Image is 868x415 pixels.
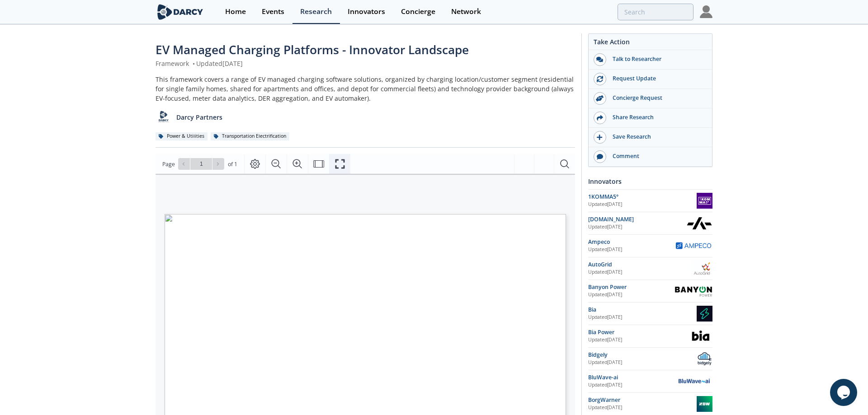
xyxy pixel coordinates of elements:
[588,215,686,224] div: [DOMAIN_NAME]
[588,373,712,389] a: BluWave-ai Updated[DATE] BluWave-ai
[697,351,712,367] img: Bidgely
[588,261,712,276] a: AutoGrid Updated[DATE] AutoGrid
[830,379,859,406] iframe: chat widget
[588,201,697,208] div: Updated [DATE]
[176,112,222,122] p: Darcy Partners
[156,75,575,103] div: This framework covers a range of EV managed charging software solutions, organized by charging lo...
[156,59,575,68] div: Framework Updated [DATE]
[348,8,385,15] div: Innovators
[588,314,697,321] div: Updated [DATE]
[697,306,712,322] img: Bia
[211,132,289,140] div: Transportation Electrification
[686,215,712,231] img: ampcontrol.io
[225,8,246,15] div: Home
[675,377,712,385] img: BluWave-ai
[588,359,697,366] div: Updated [DATE]
[606,152,708,160] div: Comment
[588,306,697,314] div: Bia
[588,373,675,382] div: BluWave-ai
[588,291,675,298] div: Updated [DATE]
[606,133,708,141] div: Save Research
[675,241,712,251] img: Ampeco
[606,75,708,83] div: Request Update
[588,336,689,344] div: Updated [DATE]
[588,328,689,336] div: Bia Power
[588,238,675,246] div: Ampeco
[156,4,205,20] img: logo-wide.svg
[588,246,675,253] div: Updated [DATE]
[589,37,712,50] div: Take Action
[588,396,712,412] a: BorgWarner Updated[DATE] BorgWarner
[606,94,708,102] div: Concierge Request
[588,224,686,231] div: Updated [DATE]
[691,261,712,276] img: AutoGrid
[588,269,691,276] div: Updated [DATE]
[588,261,691,269] div: AutoGrid
[588,215,712,231] a: [DOMAIN_NAME] Updated[DATE] ampcontrol.io
[156,42,469,58] span: EV Managed Charging Platforms - Innovator Landscape
[588,173,712,189] div: Innovators
[675,285,712,297] img: Banyon Power
[451,8,481,15] div: Network
[300,8,332,15] div: Research
[588,283,712,299] a: Banyon Power Updated[DATE] Banyon Power
[588,238,712,254] a: Ampeco Updated[DATE] Ampeco
[588,283,675,291] div: Banyon Power
[697,193,712,209] img: 1KOMMA5°
[588,193,712,209] a: 1KOMMA5° Updated[DATE] 1KOMMA5°
[588,351,712,367] a: Bidgely Updated[DATE] Bidgely
[700,5,712,18] img: Profile
[156,132,208,140] div: Power & Utilities
[588,382,675,389] div: Updated [DATE]
[689,328,712,344] img: Bia Power
[191,59,196,68] span: •
[262,8,284,15] div: Events
[697,396,712,412] img: BorgWarner
[401,8,435,15] div: Concierge
[588,404,697,411] div: Updated [DATE]
[618,4,693,20] input: Advanced Search
[588,328,712,344] a: Bia Power Updated[DATE] Bia Power
[588,193,697,201] div: 1KOMMA5°
[606,55,708,63] div: Talk to Researcher
[606,113,708,121] div: Share Research
[588,351,697,359] div: Bidgely
[588,306,712,322] a: Bia Updated[DATE] Bia
[588,396,697,404] div: BorgWarner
